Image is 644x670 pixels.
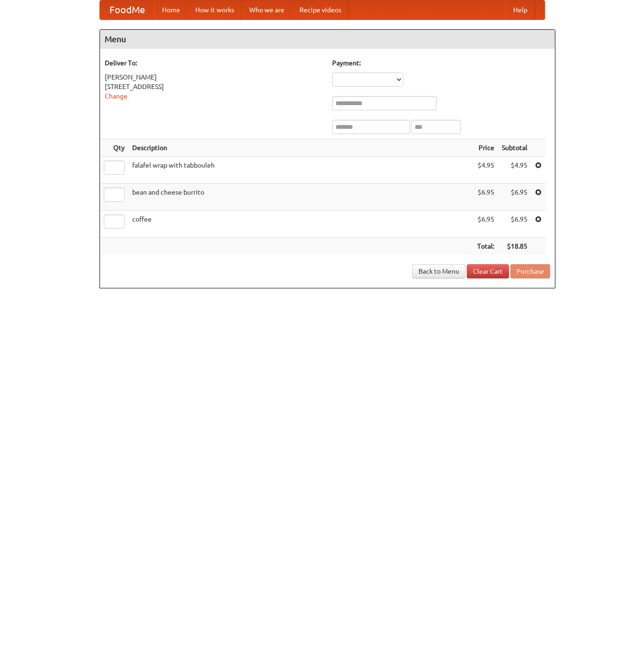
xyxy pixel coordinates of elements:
[473,211,498,238] td: $6.95
[412,264,465,278] a: Back to Menu
[467,264,509,278] a: Clear Cart
[128,139,473,157] th: Description
[473,157,498,184] td: $4.95
[498,238,531,255] th: $18.85
[154,0,188,19] a: Home
[100,30,555,49] h4: Menu
[332,58,550,68] h5: Payment:
[498,211,531,238] td: $6.95
[498,139,531,157] th: Subtotal
[473,238,498,255] th: Total:
[188,0,242,19] a: How it works
[128,157,473,184] td: falafel wrap with tabbouleh
[128,184,473,211] td: bean and cheese burrito
[105,82,323,91] div: [STREET_ADDRESS]
[105,58,323,68] h5: Deliver To:
[498,157,531,184] td: $4.95
[506,0,535,19] a: Help
[473,139,498,157] th: Price
[105,92,127,100] a: Change
[473,184,498,211] td: $6.95
[100,0,154,19] a: FoodMe
[128,211,473,238] td: coffee
[292,0,349,19] a: Recipe videos
[242,0,292,19] a: Who we are
[510,264,550,278] button: Purchase
[100,139,128,157] th: Qty
[105,72,323,82] div: [PERSON_NAME]
[498,184,531,211] td: $6.95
